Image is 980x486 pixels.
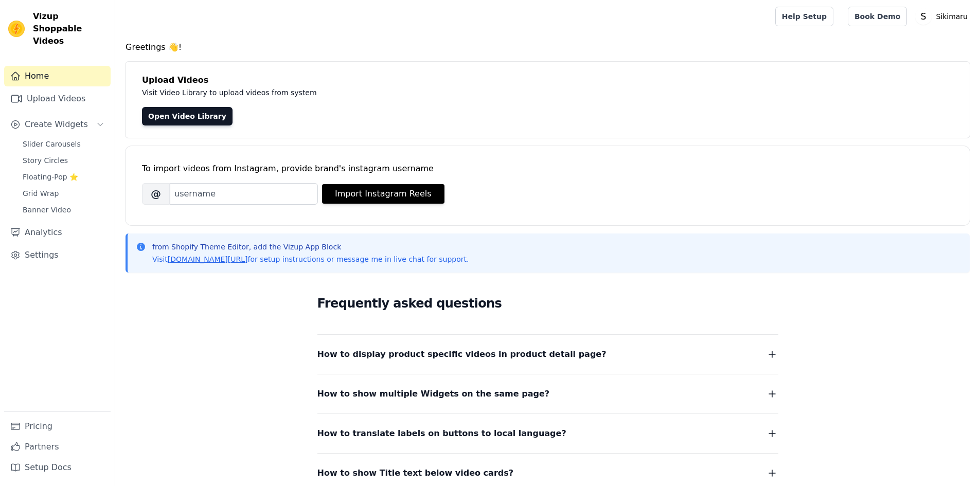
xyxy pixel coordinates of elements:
a: Pricing [4,416,111,437]
span: Create Widgets [25,118,88,131]
a: Upload Videos [4,88,111,109]
p: Sikimaru [932,7,972,26]
span: Grid Wrap [23,188,59,199]
a: Open Video Library [142,107,233,125]
a: Partners [4,437,111,457]
button: How to show Title text below video cards? [317,466,778,480]
span: Floating-Pop ⭐ [23,172,78,182]
span: How to translate labels on buttons to local language? [317,426,566,441]
button: S Sikimaru [915,7,972,26]
img: Vizup [8,21,25,37]
h4: Greetings 👋! [126,41,970,53]
a: Analytics [4,222,111,243]
a: Floating-Pop ⭐ [16,170,111,184]
a: [DOMAIN_NAME][URL] [168,255,248,263]
h4: Upload Videos [142,74,953,86]
a: Home [4,66,111,86]
span: How to show multiple Widgets on the same page? [317,387,550,401]
input: username [170,183,318,205]
button: How to translate labels on buttons to local language? [317,426,778,441]
span: Slider Carousels [23,139,81,149]
a: Setup Docs [4,457,111,478]
span: How to show Title text below video cards? [317,466,514,480]
p: Visit Video Library to upload videos from system [142,86,603,99]
a: Grid Wrap [16,186,111,201]
a: Story Circles [16,153,111,168]
p: Visit for setup instructions or message me in live chat for support. [152,254,469,264]
div: To import videos from Instagram, provide brand's instagram username [142,163,953,175]
button: Create Widgets [4,114,111,135]
text: S [921,11,926,22]
a: Settings [4,245,111,265]
h2: Frequently asked questions [317,293,778,314]
span: Vizup Shoppable Videos [33,10,106,47]
a: Banner Video [16,203,111,217]
span: How to display product specific videos in product detail page? [317,347,607,362]
button: How to show multiple Widgets on the same page? [317,387,778,401]
button: Import Instagram Reels [322,184,444,204]
a: Book Demo [848,7,907,26]
span: Banner Video [23,205,71,215]
p: from Shopify Theme Editor, add the Vizup App Block [152,242,469,252]
span: @ [142,183,170,205]
span: Story Circles [23,155,68,166]
button: How to display product specific videos in product detail page? [317,347,778,362]
a: Slider Carousels [16,137,111,151]
a: Help Setup [775,7,833,26]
